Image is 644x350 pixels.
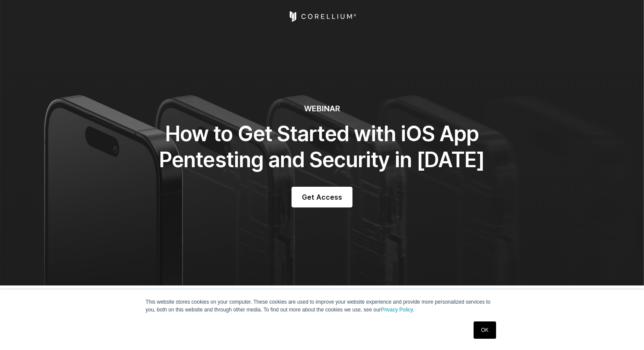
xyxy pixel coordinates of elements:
p: This website stores cookies on your computer. These cookies are used to improve your website expe... [146,298,499,314]
a: Corellium Home [288,11,356,22]
a: Get Access [292,187,352,207]
span: Get Access [302,192,342,202]
a: OK [474,321,496,339]
h6: WEBINAR [128,104,517,114]
a: Privacy Policy. [381,307,414,313]
h1: How to Get Started with iOS App Pentesting and Security in [DATE] [128,121,517,173]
